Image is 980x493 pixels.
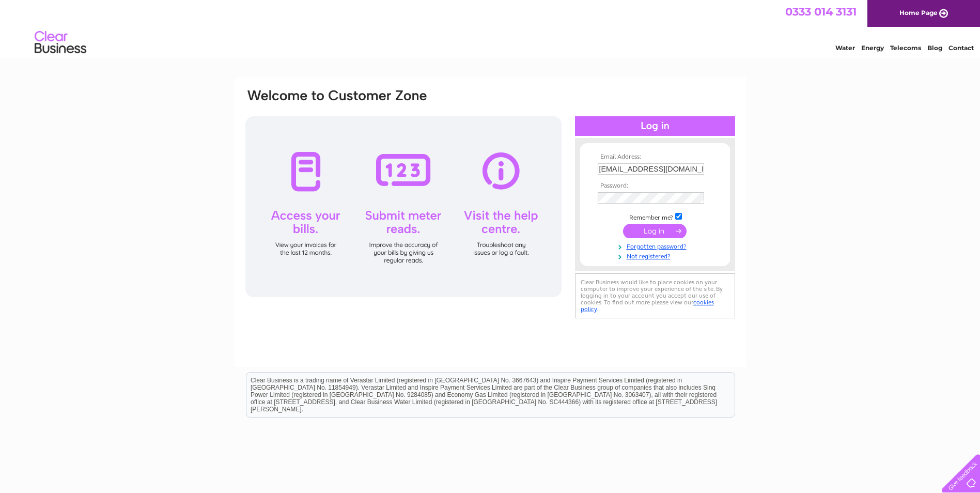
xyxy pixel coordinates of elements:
[623,224,687,238] input: Submit
[34,27,87,58] img: logo.png
[835,44,855,52] a: Water
[785,5,857,18] a: 0333 014 3131
[861,44,884,52] a: Energy
[598,251,715,260] a: Not registered?
[581,299,714,313] a: cookies policy
[948,44,974,52] a: Contact
[595,211,715,222] td: Remember me?
[595,182,715,190] th: Password:
[598,241,715,251] a: Forgotten password?
[246,6,735,50] div: Clear Business is a trading name of Verastar Limited (registered in [GEOGRAPHIC_DATA] No. 3667643...
[927,44,942,52] a: Blog
[575,273,735,318] div: Clear Business would like to place cookies on your computer to improve your experience of the sit...
[890,44,921,52] a: Telecoms
[595,153,715,161] th: Email Address:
